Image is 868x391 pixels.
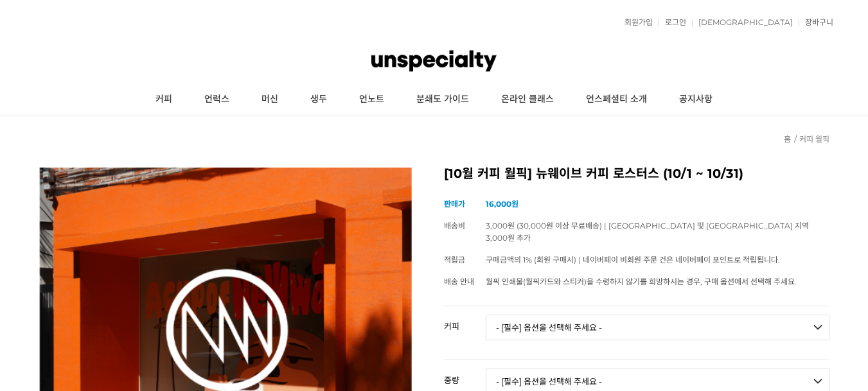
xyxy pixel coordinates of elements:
th: 커피 [444,306,486,336]
strong: 16,000원 [486,199,518,209]
th: 중량 [444,360,486,390]
h2: [10월 커피 월픽] 뉴웨이브 커피 로스터스 (10/1 ~ 10/31) [444,168,829,180]
span: 판매가 [444,199,465,209]
a: 공지사항 [663,83,729,116]
a: 홈 [784,134,791,144]
span: 월픽 인쇄물(월픽카드와 스티커)을 수령하지 않기를 희망하시는 경우, 구매 옵션에서 선택해 주세요. [486,277,797,286]
a: 커피 [139,83,188,116]
a: 로그인 [659,19,686,26]
a: 온라인 클래스 [485,83,570,116]
a: 머신 [245,83,294,116]
a: 커피 월픽 [799,134,829,144]
span: 배송비 [444,221,465,230]
span: 배송 안내 [444,277,474,286]
img: 언스페셜티 몰 [371,42,496,80]
a: 생두 [294,83,343,116]
a: 언스페셜티 소개 [570,83,663,116]
a: 분쇄도 가이드 [400,83,485,116]
a: 장바구니 [799,19,833,26]
span: 구매금액의 1% (회원 구매시) | 네이버페이 비회원 주문 건은 네이버페이 포인트로 적립됩니다. [486,255,780,265]
a: 언럭스 [188,83,245,116]
span: 적립금 [444,255,465,265]
a: 회원가입 [618,19,653,26]
span: 3,000원 (30,000원 이상 무료배송) | [GEOGRAPHIC_DATA] 및 [GEOGRAPHIC_DATA] 지역 3,000원 추가 [486,221,809,243]
a: 언노트 [343,83,400,116]
a: [DEMOGRAPHIC_DATA] [692,19,793,26]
